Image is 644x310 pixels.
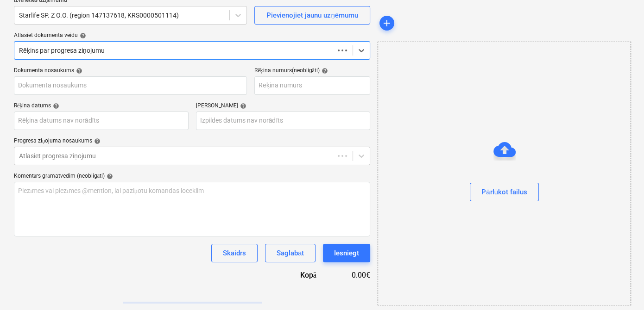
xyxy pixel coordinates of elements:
input: Dokumenta nosaukums [14,76,247,95]
div: Progresa ziņojuma nosaukums [14,137,370,145]
button: Skaidrs [211,244,258,262]
div: 0.00€ [331,270,370,280]
span: help [74,68,82,74]
span: help [320,68,328,74]
span: help [92,138,101,144]
div: Dokumenta nosaukums [14,67,247,74]
div: Kopā [250,270,331,280]
div: Komentārs grāmatvedim (neobligāti) [14,173,370,180]
input: Rēķina datums nav norādīts [14,112,189,130]
div: Iesniegt [334,247,359,259]
div: Rēķina datums [14,102,189,110]
div: Atlasiet dokumenta veidu [14,32,370,39]
span: help [78,32,86,39]
button: Iesniegt [323,244,370,262]
button: Saglabāt [265,244,316,262]
div: Pievienojiet jaunu uzņēmumu [266,9,358,21]
input: Rēķina numurs [254,76,370,95]
button: Pievienojiet jaunu uzņēmumu [254,6,370,25]
div: [PERSON_NAME] [196,102,371,110]
iframe: Chat Widget [598,266,644,310]
button: Pārlūkot failus [470,183,539,201]
div: Rēķina numurs (neobligāti) [254,67,370,74]
input: Izpildes datums nav norādīts [196,112,371,130]
div: Pārlūkot failus [378,42,631,305]
div: Skaidrs [223,247,246,259]
span: help [105,173,113,180]
span: help [238,103,246,109]
div: Pārlūkot failus [481,186,527,198]
div: Saglabāt [277,247,304,259]
span: help [51,103,59,109]
span: add [381,18,392,29]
